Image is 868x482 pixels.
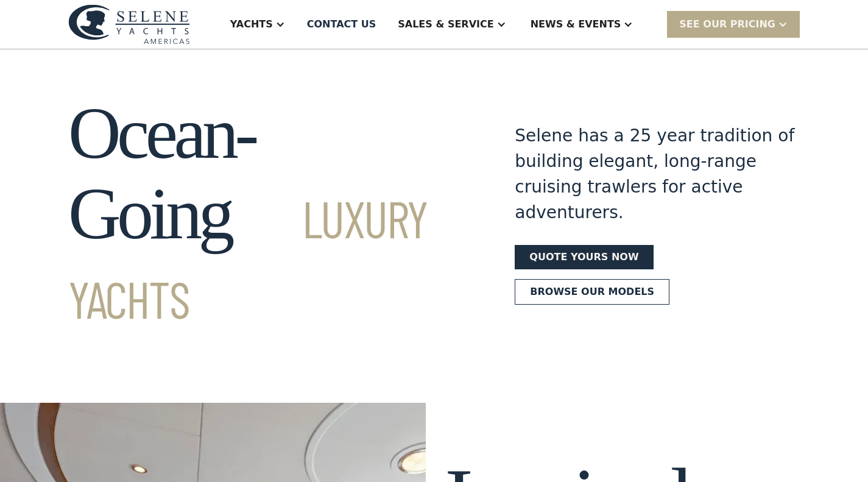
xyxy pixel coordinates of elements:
[307,17,376,32] div: Contact US
[68,187,428,329] span: Luxury Yachts
[679,17,775,32] div: SEE Our Pricing
[68,4,190,44] img: logo
[667,11,800,37] div: SEE Our Pricing
[515,279,669,305] a: Browse our models
[515,245,653,269] a: Quote yours now
[515,123,795,225] div: Selene has a 25 year tradition of building elegant, long-range cruising trawlers for active adven...
[230,17,273,32] div: Yachts
[531,17,621,32] div: News & EVENTS
[398,17,493,32] div: Sales & Service
[68,93,471,335] h1: Ocean-Going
